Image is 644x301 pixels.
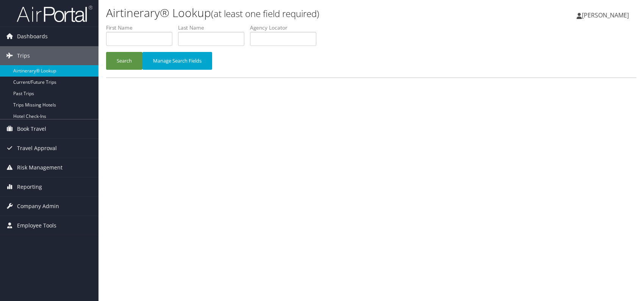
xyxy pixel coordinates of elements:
[250,24,322,31] label: Agency Locator
[106,5,460,21] h1: Airtinerary® Lookup
[106,52,142,70] button: Search
[17,139,57,158] span: Travel Approval
[17,46,30,65] span: Trips
[17,27,48,46] span: Dashboards
[178,24,250,31] label: Last Name
[577,4,636,27] a: [PERSON_NAME]
[142,52,212,70] button: Manage Search Fields
[582,11,629,19] span: [PERSON_NAME]
[17,5,92,23] img: airportal-logo.png
[17,158,63,177] span: Risk Management
[17,119,46,138] span: Book Travel
[106,24,178,31] label: First Name
[17,177,42,196] span: Reporting
[211,7,319,20] small: (at least one field required)
[17,197,59,216] span: Company Admin
[17,216,56,235] span: Employee Tools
